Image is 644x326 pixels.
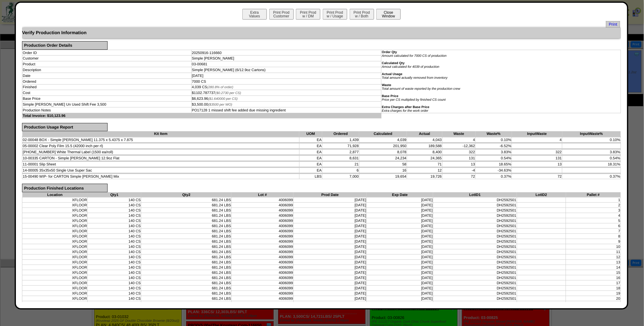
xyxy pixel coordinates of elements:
td: 681.24 LBS [141,239,231,244]
td: [DATE] [293,208,366,213]
td: 140 CS [87,270,141,275]
td: 140 CS [87,239,141,244]
td: Order ID [22,50,191,56]
td: 140 CS [87,285,141,291]
b: Actual Usage [382,72,403,76]
td: DH2592501 [433,202,517,208]
i: Total amount actually removed from inventory [382,76,447,80]
td: XFLOOR [22,275,88,280]
td: 2 [566,202,621,208]
td: [DATE] [367,270,433,275]
td: [DATE] [293,239,366,244]
td: 140 CS [87,223,141,228]
td: [DATE] [367,265,433,270]
td: 12 [566,254,621,259]
td: 0.54% [562,156,621,161]
td: XFLOOR [22,218,88,223]
td: 681.24 LBS [141,285,231,291]
td: EA [299,168,322,173]
span: ($3500 per WO) [208,103,232,107]
b: Calculated Qty [382,61,405,65]
button: Print Prodw / Usage [323,9,347,20]
td: [DATE] [367,275,433,280]
td: 681.24 LBS [141,213,231,218]
td: 0.10% [562,137,621,143]
td: 15 [566,270,621,275]
td: 4006099 [231,280,293,285]
td: 8 [566,234,621,239]
td: 0.37% [476,174,512,179]
td: 71 [407,162,442,167]
td: XFLOOR [22,296,88,301]
td: XFLOOR [22,285,88,291]
td: 4006099 [231,275,293,280]
td: [DATE] [367,197,433,202]
td: Total Invoice: $10,123.96 [22,113,381,118]
td: -12,362 [442,143,476,149]
td: XFLOOR [22,270,88,275]
td: 24,234 [359,156,407,161]
td: XFLOOR [22,280,88,285]
td: 8,631 [322,156,359,161]
td: XFLOOR [22,213,88,218]
td: [DATE] [367,285,433,291]
th: LotID2 [517,192,566,197]
td: 681.24 LBS [141,259,231,265]
td: 140 CS [87,249,141,254]
td: [DATE] [367,301,433,306]
td: XFLOOR [22,301,88,306]
td: XFLOOR [22,239,88,244]
td: XFLOOR [22,208,88,213]
td: 681.24 LBS [141,197,231,202]
td: XFLOOR [22,234,88,239]
td: -4 [442,168,476,173]
td: DH2592501 [433,285,517,291]
th: Pallet # [566,192,621,197]
button: Print ProdCustomer [269,9,294,20]
td: 7000 CS [191,78,381,84]
span: ($1.640000 per CS) [208,97,238,101]
i: Price per CS multiplied by finished CS count [382,98,446,102]
td: 140 CS [87,202,141,208]
button: CloseWindow [376,9,401,20]
td: 3.83% [476,150,512,155]
td: 681.24 LBS [141,301,231,306]
td: DH2592501 [433,291,517,296]
td: 19,726 [407,174,442,179]
td: 4006099 [231,249,293,254]
td: [DATE] [367,244,433,249]
td: 20250916-116660 [191,50,381,56]
div: Production Usage Report [22,123,107,132]
td: 4,043 [407,137,442,143]
td: Cost [22,90,191,96]
td: DH2592501 [433,208,517,213]
td: 681.24 LBS [141,296,231,301]
td: 19 [566,291,621,296]
td: XFLOOR [22,223,88,228]
td: 140 CS [87,301,141,306]
div: Production Finished Locations [22,184,107,192]
td: [DATE] [293,249,366,254]
td: 4006099 [231,291,293,296]
td: EA [299,150,322,155]
span: Print [606,21,620,27]
td: [DATE] [191,73,381,78]
i: Amout calculated for 4039 of production [382,65,439,69]
td: 140 CS [87,275,141,280]
td: DH2592501 [433,249,517,254]
td: [DATE] [293,213,366,218]
td: [DATE] [367,296,433,301]
td: 681.24 LBS [141,228,231,234]
td: 140 CS [87,208,141,213]
td: 681.24 LBS [141,223,231,228]
td: 72 [442,174,476,179]
td: 140 CS [87,280,141,285]
td: DH2592501 [433,223,517,228]
td: 10-00335 CARTON - Simple [PERSON_NAME] 12.9oz Flat [22,156,299,161]
b: Waste [382,83,391,87]
td: 140 CS [87,218,141,223]
div: Verify Production Information [22,27,621,38]
button: Print Prodw / DM [296,9,320,20]
td: 9 [566,239,621,244]
td: DH2592501 [433,280,517,285]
